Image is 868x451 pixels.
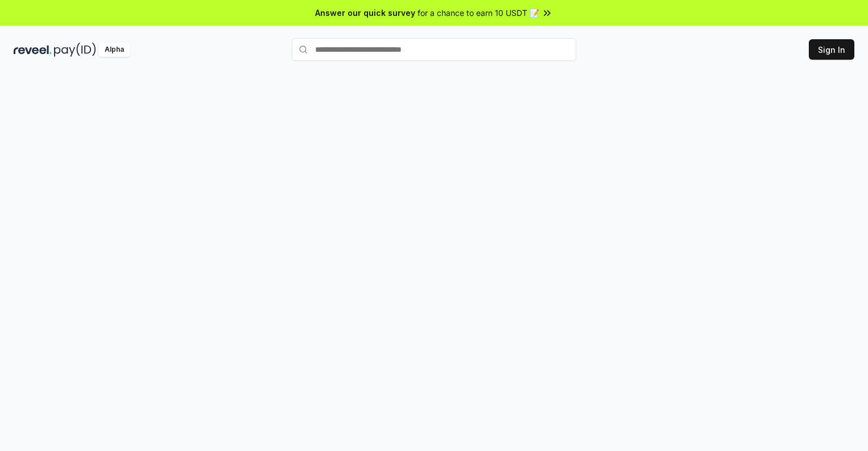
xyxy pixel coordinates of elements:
[315,7,415,19] span: Answer our quick survey
[14,43,52,57] img: reveel_dark
[418,7,539,19] span: for a chance to earn 10 USDT 📝
[54,43,96,57] img: pay_id
[809,39,854,60] button: Sign In
[98,43,130,57] div: Alpha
